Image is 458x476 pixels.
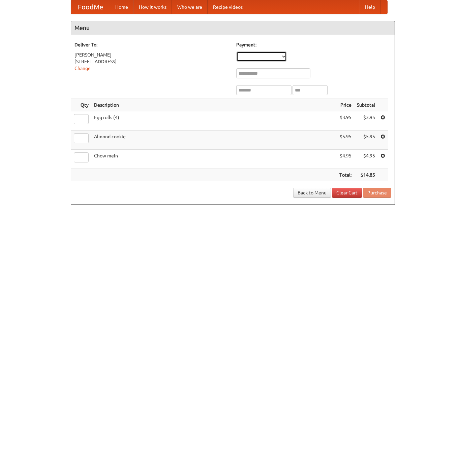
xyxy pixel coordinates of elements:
h4: Menu [71,21,395,35]
td: $4.95 [337,150,354,169]
th: $14.85 [354,169,378,181]
th: Description [91,99,337,111]
a: How it works [133,0,172,14]
a: Recipe videos [208,0,248,14]
a: Home [110,0,133,14]
a: Help [360,0,380,14]
td: $4.95 [354,150,378,169]
th: Price [337,99,354,111]
div: [STREET_ADDRESS] [74,58,230,65]
td: $5.95 [337,131,354,150]
td: $5.95 [354,131,378,150]
h5: Payment: [236,41,391,48]
a: Clear Cart [332,188,362,198]
th: Qty [71,99,91,111]
td: Almond cookie [91,131,337,150]
td: $3.95 [337,111,354,131]
div: [PERSON_NAME] [74,51,230,58]
td: Egg rolls (4) [91,111,337,131]
td: $3.95 [354,111,378,131]
button: Purchase [363,188,391,198]
th: Subtotal [354,99,378,111]
a: Back to Menu [293,188,331,198]
a: Change [74,66,91,71]
td: Chow mein [91,150,337,169]
a: Who we are [172,0,208,14]
a: FoodMe [71,0,110,14]
th: Total: [337,169,354,181]
h5: Deliver To: [74,41,230,48]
